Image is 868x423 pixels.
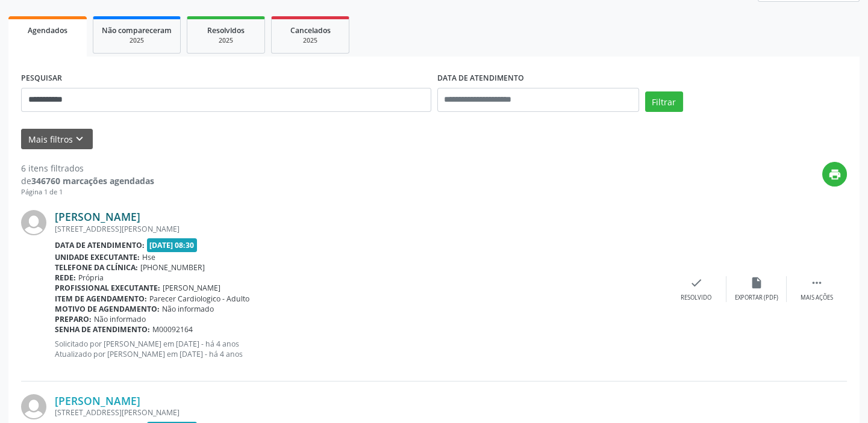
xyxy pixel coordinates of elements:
[31,175,154,187] strong: 346760 marcações agendadas
[21,210,46,235] img: img
[196,36,256,45] div: 2025
[280,36,340,45] div: 2025
[55,240,145,250] b: Data de atendimento:
[55,324,150,335] b: Senha de atendimento:
[55,273,76,283] b: Rede:
[55,224,666,234] div: [STREET_ADDRESS][PERSON_NAME]
[690,276,703,289] i: check
[162,304,214,314] span: Não informado
[828,168,841,181] i: print
[55,339,666,359] p: Solicitado por [PERSON_NAME] em [DATE] - há 4 anos Atualizado por [PERSON_NAME] em [DATE] - há 4 ...
[750,276,763,289] i: insert_drive_file
[290,25,331,36] span: Cancelados
[21,394,46,419] img: img
[78,273,104,283] span: Própria
[55,304,160,314] b: Motivo de agendamento:
[55,294,147,304] b: Item de agendamento:
[21,187,154,197] div: Página 1 de 1
[163,283,220,293] span: [PERSON_NAME]
[55,210,140,223] a: [PERSON_NAME]
[681,294,711,302] div: Resolvido
[645,91,683,112] button: Filtrar
[94,314,146,324] span: Não informado
[152,324,193,335] span: M00092164
[102,25,172,36] span: Não compareceram
[147,238,198,252] span: [DATE] 08:30
[437,69,524,88] label: DATA DE ATENDIMENTO
[55,262,138,273] b: Telefone da clínica:
[102,36,172,45] div: 2025
[55,314,92,324] b: Preparo:
[55,252,140,262] b: Unidade executante:
[21,129,93,150] button: Mais filtroskeyboard_arrow_down
[810,276,823,289] i: 
[140,262,205,273] span: [PHONE_NUMBER]
[55,283,160,293] b: Profissional executante:
[142,252,155,262] span: Hse
[21,162,154,174] div: 6 itens filtrados
[21,174,154,187] div: de
[149,294,249,304] span: Parecer Cardiologico - Adulto
[207,25,245,36] span: Resolvidos
[21,69,62,88] label: PESQUISAR
[801,294,833,302] div: Mais ações
[28,25,67,36] span: Agendados
[55,407,666,418] div: [STREET_ADDRESS][PERSON_NAME]
[55,394,140,407] a: [PERSON_NAME]
[822,162,847,187] button: print
[735,294,778,302] div: Exportar (PDF)
[73,132,86,146] i: keyboard_arrow_down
